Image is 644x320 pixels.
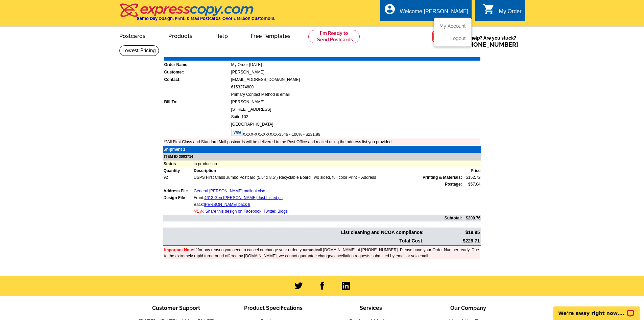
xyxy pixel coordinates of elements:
span: Customer Support [152,305,200,311]
div: My Order [499,8,522,18]
td: Quantity [163,167,193,174]
td: [EMAIL_ADDRESS][DOMAIN_NAME] [231,76,480,83]
span: Our Company [450,305,486,311]
td: ITEM ID 3003714 [163,153,481,161]
td: USPS First Class Jumbo Postcard (5.5" x 8.5") Recyclable Board Two sided, full color Print + Address [193,174,462,181]
td: List cleaning and NCOA compliance: [164,229,424,236]
td: [PERSON_NAME] [231,69,480,76]
a: shopping_cart My Order [483,7,522,16]
td: Design File [163,194,193,201]
span: NEW: [194,209,204,214]
td: Customer: [164,69,230,76]
a: My Account [439,23,466,29]
i: shopping_cart [483,3,495,15]
td: Primary Contact Method is email [231,91,480,98]
a: Same Day Design, Print, & Mail Postcards. Over 1 Million Customers. [119,8,275,21]
span: Printing & Materials: [423,174,462,180]
img: help [432,27,452,46]
a: Products [158,27,203,43]
td: 92 [163,174,193,181]
td: Front: [193,194,462,201]
td: [STREET_ADDRESS] [231,106,480,113]
td: [GEOGRAPHIC_DATA] [231,121,480,128]
a: [PERSON_NAME] back 9 [204,202,250,207]
iframe: LiveChat chat widget [549,299,644,320]
span: Services [360,305,382,311]
a: General [PERSON_NAME] mailout.xlsx [194,189,265,193]
td: Contact: [164,76,230,83]
td: 6153274800 [231,84,480,90]
a: Help [205,27,239,43]
span: Call [452,41,518,48]
td: My Order [DATE] [231,61,480,68]
td: Back: [193,201,462,208]
td: Total Cost: [164,237,424,245]
font: Important Note: [164,248,194,252]
td: Order Name [164,61,230,68]
img: visa.gif [231,129,243,136]
td: $209.76 [462,215,481,221]
a: Share this design on Facebook, Twitter, Blogs [206,209,288,214]
a: Logout [450,36,466,41]
td: Subtotal: [163,215,462,221]
td: Description [193,167,462,174]
div: Welcome [PERSON_NAME] [400,8,468,18]
td: If for any reason you need to cancel or change your order, you call [DOMAIN_NAME] at [PHONE_NUMBE... [164,247,480,259]
td: Suite 102 [231,113,480,120]
span: Product Specifications [244,305,303,311]
b: must [306,248,316,252]
td: $19.95 [425,229,480,236]
td: $152.72 [462,174,481,181]
td: Shipment 1 [163,146,193,153]
td: Price [462,167,481,174]
td: [PERSON_NAME] [231,99,480,105]
a: 4613 Gen [PERSON_NAME] Just Listed pc [204,195,282,200]
td: $229.71 [425,237,480,245]
a: [PHONE_NUMBER] [463,41,518,48]
td: in production [193,161,481,167]
strong: Postage: [445,182,462,187]
td: $57.04 [462,181,481,188]
i: account_circle [384,3,396,15]
td: Address File [163,188,193,194]
td: Status [163,161,193,167]
td: Bill To: [164,99,230,105]
a: Postcards [109,27,157,43]
td: **All First Class and Standard Mail postcards will be delivered to the Post Office and mailed usi... [164,138,480,145]
a: Free Templates [240,27,302,43]
td: XXXX-XXXX-XXXX-3546 - 100% - $231.99 [231,128,480,138]
span: Need help? Are you stuck? [452,35,522,48]
h4: Same Day Design, Print, & Mail Postcards. Over 1 Million Customers. [137,16,275,21]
